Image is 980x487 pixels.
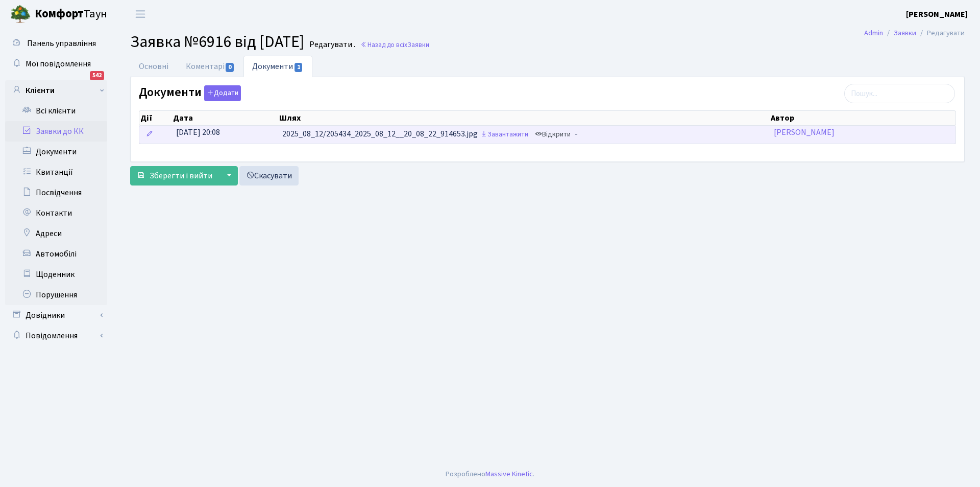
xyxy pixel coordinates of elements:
[446,469,534,480] div: Розроблено .
[10,4,31,25] img: logo.png
[278,111,770,125] th: Шлях
[5,142,107,162] a: Документи
[5,162,107,182] a: Квитанції
[139,111,172,125] th: Дії
[128,6,153,22] button: Переключити навігацію
[5,203,107,223] a: Контакти
[5,54,107,74] a: Мої повідомлення542
[26,58,91,69] span: Мої повідомлення
[226,63,234,72] span: 0
[844,84,955,103] input: Пошук...
[5,326,107,346] a: Повідомлення
[202,84,241,102] a: Додати
[130,30,304,54] span: Заявка №6916 від [DATE]
[130,56,177,77] a: Основні
[90,71,104,80] div: 542
[139,85,241,101] label: Документи
[774,127,835,138] a: [PERSON_NAME]
[5,305,107,326] a: Довідники
[5,264,107,285] a: Щоденник
[130,166,219,185] button: Зберегти і вийти
[150,170,212,181] span: Зберегти і вийти
[243,56,312,77] a: Документи
[575,129,578,140] span: -
[864,28,883,38] a: Admin
[532,127,573,143] a: Відкрити
[849,22,980,44] nav: breadcrumb
[478,127,531,143] a: Завантажити
[295,63,303,72] span: 1
[360,40,429,50] a: Назад до всіхЗаявки
[5,121,107,142] a: Заявки до КК
[906,8,968,20] a: [PERSON_NAME]
[5,223,107,244] a: Адреси
[407,40,429,50] span: Заявки
[35,6,107,23] span: Таун
[5,101,107,121] a: Всі клієнти
[307,40,355,50] small: Редагувати .
[894,28,916,38] a: Заявки
[177,56,243,77] a: Коментарі
[204,85,241,101] button: Документи
[172,111,278,125] th: Дата
[770,111,955,125] th: Автор
[5,182,107,203] a: Посвідчення
[278,126,770,144] td: 2025_08_12/205434_2025_08_12__20_08_22_914653.jpg
[35,6,84,22] b: Комфорт
[5,285,107,305] a: Порушення
[485,469,533,479] a: Massive Kinetic
[239,166,299,185] a: Скасувати
[916,28,965,39] li: Редагувати
[5,33,107,54] a: Панель управління
[5,80,107,101] a: Клієнти
[27,38,96,49] span: Панель управління
[176,127,220,138] span: [DATE] 20:08
[5,244,107,264] a: Автомобілі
